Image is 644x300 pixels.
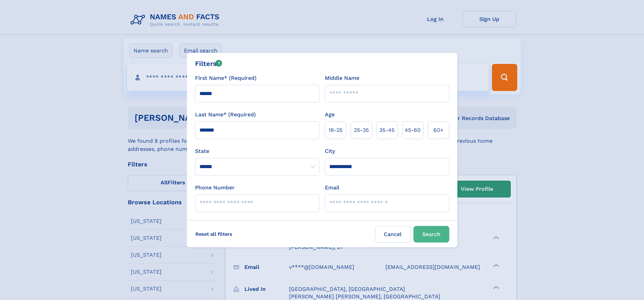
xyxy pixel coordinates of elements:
[379,126,395,134] span: 35‑45
[405,126,421,134] span: 45‑60
[433,126,444,134] span: 60+
[195,147,319,155] label: State
[329,126,342,134] span: 18‑25
[325,74,359,82] label: Middle Name
[195,184,235,192] label: Phone Number
[325,111,335,119] label: Age
[195,111,256,119] label: Last Name* (Required)
[413,226,449,243] button: Search
[325,184,339,192] label: Email
[325,147,335,155] label: City
[195,59,222,69] div: Filters
[191,226,237,242] label: Reset all filters
[375,226,411,243] label: Cancel
[195,74,257,82] label: First Name* (Required)
[354,126,369,134] span: 25‑35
